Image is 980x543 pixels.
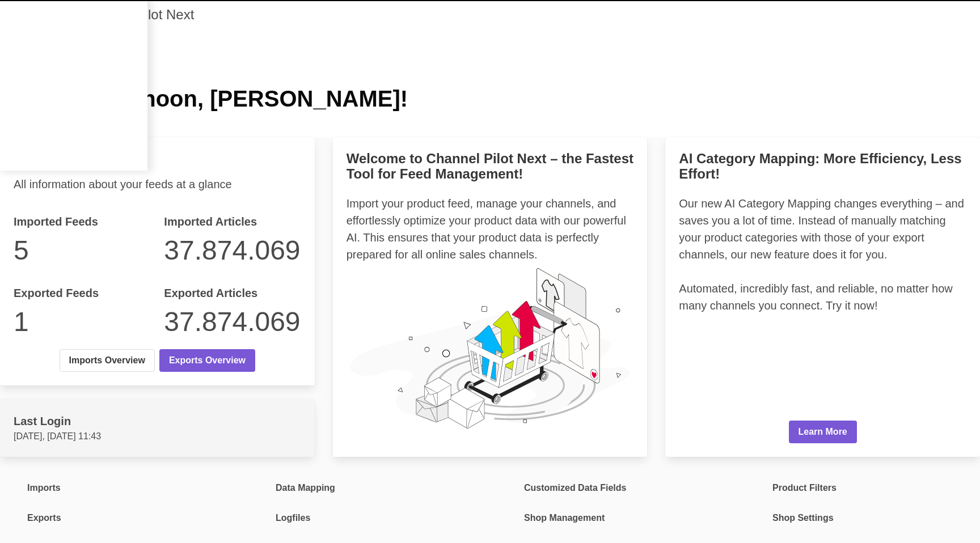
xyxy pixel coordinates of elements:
[14,213,150,230] h2: Imported Feeds
[159,349,255,372] a: Exports Overview
[276,481,335,495] span: Data Mapping
[524,481,626,495] span: Customized Data Fields
[164,285,301,302] h2: Exported Articles
[27,511,61,525] span: Exports
[14,230,150,271] p: 5
[14,151,301,171] h3: Feed Overview
[164,213,301,230] h2: Imported Articles
[679,151,966,181] h3: AI Category Mapping: More Efficiency, Less Effort!
[524,511,605,525] span: Shop Management
[14,430,301,443] p: [DATE], [DATE] 11:43
[164,230,301,271] p: 37874069
[14,302,150,342] p: 1
[169,354,246,367] span: Exports Overview
[248,507,317,528] a: Logfiles
[772,481,837,495] span: Product Filters
[14,285,150,302] h2: Exported Feeds
[772,511,834,525] span: Shop Settings
[497,507,611,528] a: Shop Management
[27,120,953,137] h2: [DATE] is [DATE]
[14,176,301,193] div: All information about your feeds at a glance
[27,86,408,111] span: Good afternoon, [PERSON_NAME]!
[69,354,145,367] span: Imports Overview
[789,421,857,443] a: Learn More
[27,481,61,495] span: Imports
[679,195,966,314] div: Our new AI Category Mapping changes everything – and saves you a lot of time. Instead of manually...
[164,302,301,342] p: 37874069
[347,263,634,432] img: 78e1b9dcff1e8392d83655fcfc870417.svg
[745,477,843,498] a: Product Filters
[347,151,634,181] h3: Welcome to Channel Pilot Next – the Fastest Tool for Feed Management!
[14,413,301,430] div: Last Login
[497,477,633,498] a: Customized Data Fields
[745,507,840,528] a: Shop Settings
[248,477,342,498] a: Data Mapping
[60,349,155,372] a: Imports Overview
[347,195,634,263] div: Import your product feed, manage your channels, and effortlessly optimize your product data with ...
[276,511,310,525] span: Logfiles
[799,425,847,439] span: Learn More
